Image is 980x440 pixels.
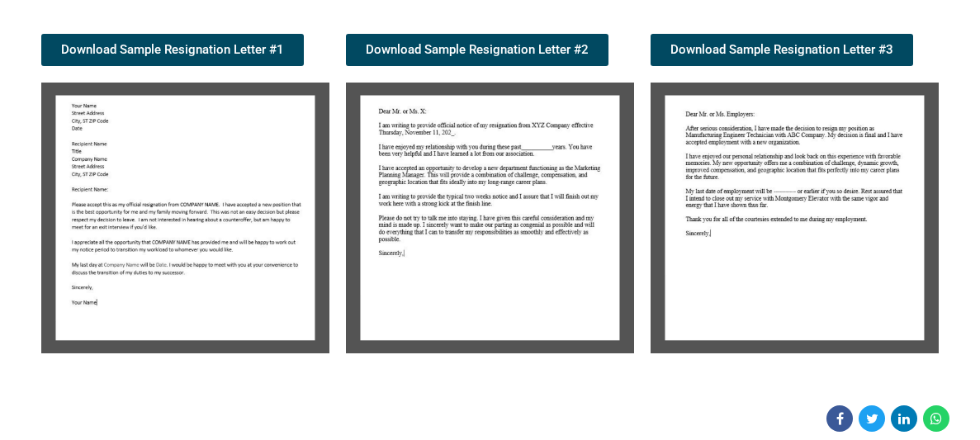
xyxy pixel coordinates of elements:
a: Share on Facebook [826,405,853,432]
a: Download Sample Resignation Letter #3 [651,34,913,66]
span: Download Sample Resignation Letter #3 [670,44,893,56]
span: Download Sample Resignation Letter #1 [61,44,284,56]
a: Download Sample Resignation Letter #1 [41,34,304,66]
a: Share on Linkedin [891,405,917,432]
a: Share on WhatsApp [923,405,949,432]
span: Download Sample Resignation Letter #2 [366,44,589,56]
a: Download Sample Resignation Letter #2 [346,34,608,66]
a: Share on Twitter [859,405,885,432]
